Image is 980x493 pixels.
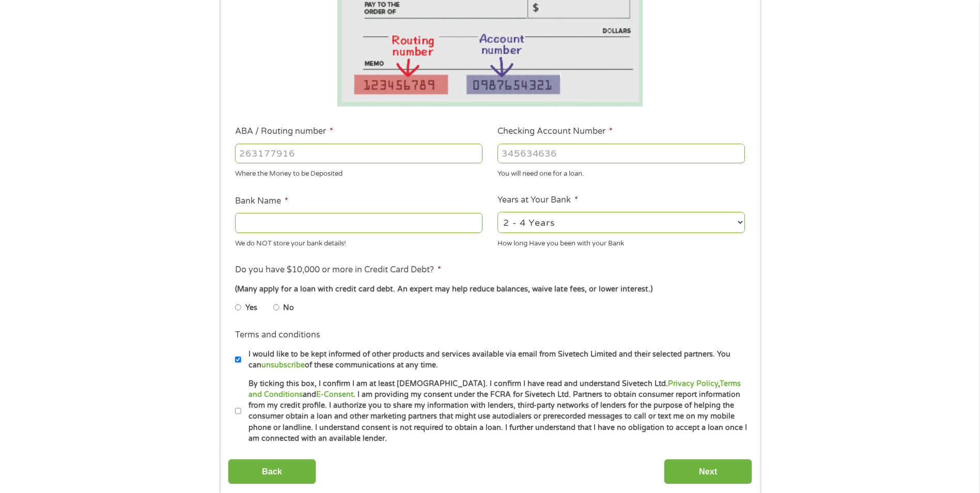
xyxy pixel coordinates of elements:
div: (Many apply for a loan with credit card debt. An expert may help reduce balances, waive late fees... [235,284,744,295]
input: Next [664,459,752,484]
label: Bank Name [235,196,288,207]
label: Checking Account Number [497,126,613,137]
label: By ticking this box, I confirm I am at least [DEMOGRAPHIC_DATA]. I confirm I have read and unders... [241,378,748,444]
label: I would like to be kept informed of other products and services available via email from Sivetech... [241,349,748,371]
label: Do you have $10,000 or more in Credit Card Debt? [235,265,441,275]
div: We do NOT store your bank details! [235,235,483,249]
input: 263177916 [235,144,483,163]
div: Where the Money to be Deposited [235,165,483,179]
div: How long Have you been with your Bank [497,235,745,249]
a: E-Consent [316,390,353,399]
a: Privacy Policy [668,379,718,388]
div: You will need one for a loan. [497,165,745,179]
input: Back [228,459,316,484]
label: Yes [245,302,257,314]
label: ABA / Routing number [235,126,333,137]
a: unsubscribe [261,361,305,369]
label: Terms and conditions [235,330,320,341]
label: Years at Your Bank [497,195,578,206]
a: Terms and Conditions [248,379,741,399]
label: No [283,302,294,314]
input: 345634636 [497,144,745,163]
